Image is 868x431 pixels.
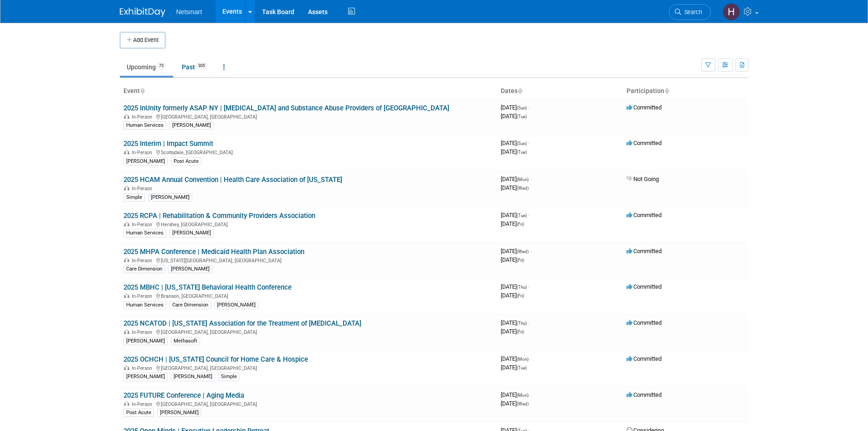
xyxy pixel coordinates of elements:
[123,292,493,299] div: Branson, [GEOGRAPHIC_DATA]
[517,401,529,406] span: (Wed)
[517,357,529,362] span: (Mon)
[501,184,529,191] span: [DATE]
[123,328,493,335] div: [GEOGRAPHIC_DATA], [GEOGRAPHIC_DATA]
[123,283,292,291] a: 2025 MBHC | [US_STATE] Behavioral Health Conference
[132,293,155,299] span: In-Person
[123,409,154,417] div: Post Acute
[168,265,212,273] div: [PERSON_NAME]
[123,319,361,327] a: 2025 NCATOD | [US_STATE] Association for the Treatment of [MEDICAL_DATA]
[501,140,529,146] span: [DATE]
[169,121,214,130] div: [PERSON_NAME]
[123,212,315,220] a: 2025 RCPA | Rehabilitation & Community Providers Association
[528,140,529,146] span: -
[123,176,342,184] a: 2025 HCAM Annual Convention | Health Care Association of [US_STATE]
[124,365,129,370] img: In-Person Event
[123,248,304,256] a: 2025 MHPA Conference | Medicaid Health Plan Association
[664,87,669,94] a: Sort by Participation Type
[517,249,529,254] span: (Wed)
[123,400,493,407] div: [GEOGRAPHIC_DATA], [GEOGRAPHIC_DATA]
[123,121,166,130] div: Human Services
[123,148,493,156] div: Scottsdale, [GEOGRAPHIC_DATA]
[120,83,497,99] th: Event
[148,193,192,202] div: [PERSON_NAME]
[124,401,129,406] img: In-Person Event
[120,58,173,76] a: Upcoming73
[501,319,529,326] span: [DATE]
[627,248,662,254] span: Committed
[157,409,201,417] div: [PERSON_NAME]
[528,212,529,218] span: -
[123,220,493,228] div: Hershey, [GEOGRAPHIC_DATA]
[517,114,527,119] span: (Tue)
[171,157,201,166] div: Post Acute
[132,222,155,228] span: In-Person
[669,4,711,20] a: Search
[123,364,493,371] div: [GEOGRAPHIC_DATA], [GEOGRAPHIC_DATA]
[517,213,527,218] span: (Tue)
[132,258,155,264] span: In-Person
[518,87,522,94] a: Sort by Start Date
[501,328,524,335] span: [DATE]
[501,256,524,263] span: [DATE]
[176,8,202,16] span: Netsmart
[501,355,531,362] span: [DATE]
[517,258,524,263] span: (Fri)
[169,301,211,309] div: Care Dimension
[123,157,168,166] div: [PERSON_NAME]
[517,365,527,370] span: (Tue)
[501,176,531,182] span: [DATE]
[124,222,129,226] img: In-Person Event
[517,393,529,398] span: (Mon)
[124,329,129,334] img: In-Person Event
[723,3,740,21] img: Hannah Norsworthy
[517,186,529,191] span: (Wed)
[501,292,524,299] span: [DATE]
[501,364,527,371] span: [DATE]
[627,140,662,146] span: Committed
[123,104,449,112] a: 2025 InUnity formerly ASAP NY | [MEDICAL_DATA] and Substance Abuse Providers of [GEOGRAPHIC_DATA]
[517,285,527,290] span: (Thu)
[530,355,531,362] span: -
[123,355,308,363] a: 2025 OCHCH | [US_STATE] Council for Home Care & Hospice
[528,319,529,326] span: -
[501,113,527,119] span: [DATE]
[120,32,165,48] button: Add Event
[123,391,244,400] a: 2025 FUTURE Conference | Aging Media
[132,401,155,407] span: In-Person
[530,391,531,398] span: -
[627,176,659,182] span: Not Going
[175,58,215,76] a: Past305
[501,248,531,254] span: [DATE]
[214,301,258,309] div: [PERSON_NAME]
[501,283,529,290] span: [DATE]
[132,150,155,156] span: In-Person
[530,248,531,254] span: -
[120,8,165,17] img: ExhibitDay
[517,321,527,326] span: (Thu)
[501,400,529,407] span: [DATE]
[627,104,662,111] span: Committed
[501,148,527,155] span: [DATE]
[123,193,145,202] div: Simple
[123,113,493,120] div: [GEOGRAPHIC_DATA], [GEOGRAPHIC_DATA]
[517,150,527,155] span: (Tue)
[124,293,129,298] img: In-Person Event
[123,229,166,237] div: Human Services
[517,177,529,182] span: (Mon)
[132,186,155,192] span: In-Person
[123,140,213,148] a: 2025 Interim | Impact Summit
[132,114,155,120] span: In-Person
[517,141,527,146] span: (Sun)
[124,150,129,154] img: In-Person Event
[627,319,662,326] span: Committed
[517,329,524,334] span: (Fri)
[132,329,155,335] span: In-Person
[123,256,493,264] div: [US_STATE][GEOGRAPHIC_DATA], [GEOGRAPHIC_DATA]
[517,222,524,227] span: (Fri)
[123,373,168,381] div: [PERSON_NAME]
[681,9,702,16] span: Search
[123,301,166,309] div: Human Services
[627,283,662,290] span: Committed
[195,62,208,69] span: 305
[171,337,200,345] div: Methasoft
